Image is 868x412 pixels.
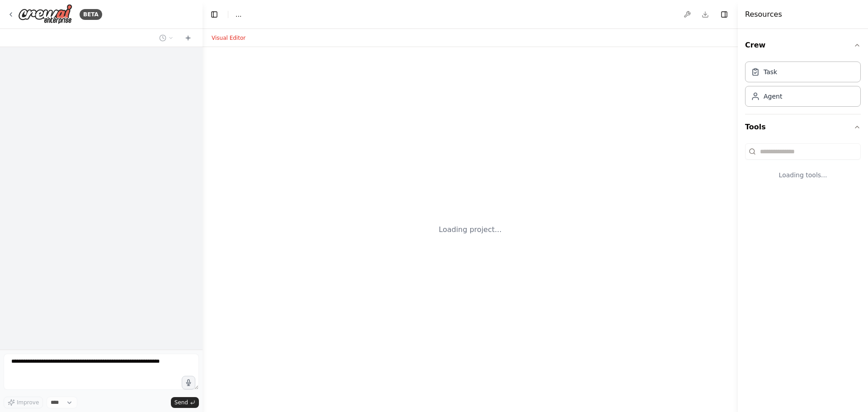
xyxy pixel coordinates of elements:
[175,399,188,406] span: Send
[764,67,777,76] div: Task
[171,397,199,408] button: Send
[236,10,241,19] span: ...
[745,58,861,114] div: Crew
[764,92,782,101] div: Agent
[17,399,39,406] span: Improve
[745,163,861,187] div: Loading tools...
[206,33,251,43] button: Visual Editor
[745,114,861,140] button: Tools
[745,33,861,58] button: Crew
[80,9,102,20] div: BETA
[181,33,195,43] button: Start a new chat
[439,224,502,235] div: Loading project...
[208,8,221,21] button: Hide left sidebar
[18,4,72,24] img: Logo
[4,397,43,408] button: Improve
[718,8,731,21] button: Hide right sidebar
[745,9,782,20] h4: Resources
[182,376,195,389] button: Click to speak your automation idea
[236,10,241,19] nav: breadcrumb
[745,140,861,194] div: Tools
[156,33,177,43] button: Switch to previous chat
